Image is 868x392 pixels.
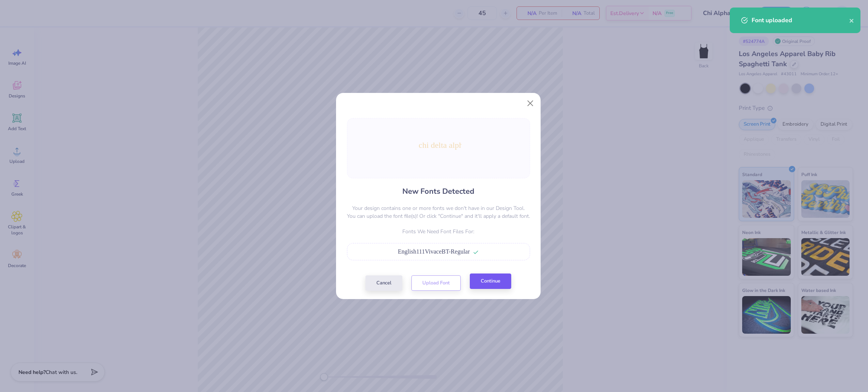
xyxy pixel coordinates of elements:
p: Fonts We Need Font Files For: [347,228,530,236]
button: Cancel [365,275,402,291]
h4: New Fonts Detected [402,186,474,197]
button: Close [523,96,538,110]
button: close [849,16,854,25]
button: Continue [470,273,511,289]
p: Your design contains one or more fonts we don't have in our Design Tool. You can upload the font ... [347,204,530,220]
span: English111VivaceBT-Regular [398,248,470,255]
div: Font uploaded [752,16,849,25]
